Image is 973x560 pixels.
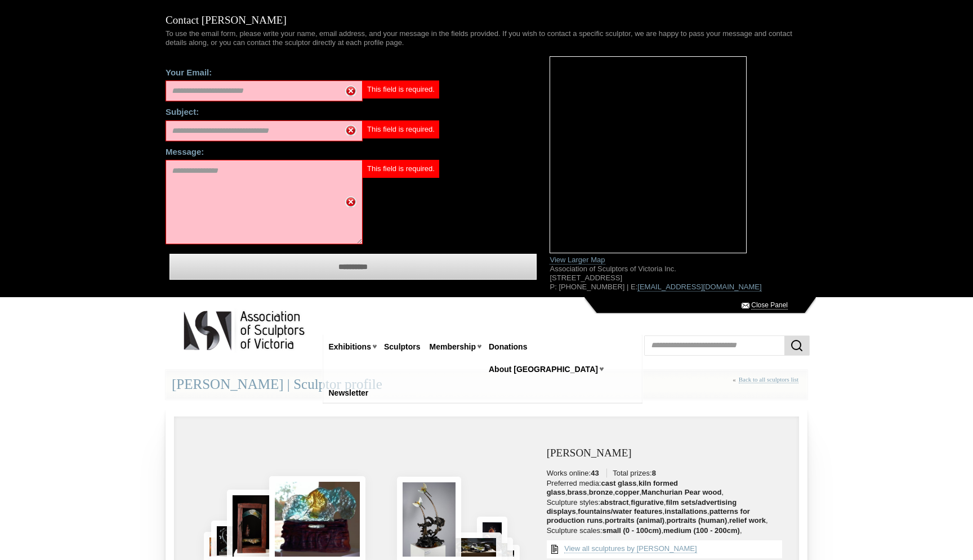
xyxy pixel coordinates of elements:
h1: Contact [PERSON_NAME] [166,15,807,29]
strong: cast glass [601,479,636,487]
li: Works online: Total prizes: [547,469,788,478]
a: Back to all sculptors list [739,376,798,383]
strong: Manchurian Pear wood [641,488,721,496]
strong: film sets/advertising displays [547,498,737,516]
img: Search [790,339,804,352]
img: Contact ASV [742,303,749,308]
a: View all sculptures by [PERSON_NAME] [564,544,697,553]
strong: kiln formed glass [547,479,678,496]
strong: bronze [589,488,613,496]
a: Close Panel [751,301,788,310]
li: Preferred media: , , , , , , [547,479,788,497]
strong: 8 [652,469,656,477]
a: Donations [484,337,532,357]
label: Subject: [166,101,533,117]
img: View all {sculptor_name} sculptures list [547,540,563,558]
li: Sculpture styles: , , , , , , , , , [547,498,788,525]
strong: portraits (human) [667,516,727,525]
p: Association of Sculptors of Victoria Inc. [STREET_ADDRESS] P: [PHONE_NUMBER] | E: [550,265,807,292]
label: Your Email: [166,62,533,78]
strong: patterns for production runs [547,507,750,525]
strong: figurative [631,498,664,507]
div: This field is required. [363,160,439,178]
a: [EMAIL_ADDRESS][DOMAIN_NAME] [637,283,761,292]
strong: medium (100 - 200cm) [663,526,740,535]
a: Exhibitions [324,337,376,357]
div: This field is required. [363,120,439,138]
a: View Larger Map [550,256,605,265]
strong: abstract [600,498,629,507]
a: Newsletter [324,383,373,404]
div: « [733,376,801,396]
li: Sculpture scales: , , [547,526,788,535]
div: [PERSON_NAME] | Sculptor profile [166,370,807,400]
label: Message: [166,141,533,157]
div: This field is required. [363,80,439,98]
strong: copper [615,488,639,496]
a: About [GEOGRAPHIC_DATA] [484,359,602,380]
p: To use the email form, please write your name, email address, and your message in the fields prov... [166,29,807,47]
a: Sculptors [380,337,425,357]
strong: 43 [591,469,599,477]
h3: [PERSON_NAME] [547,447,788,459]
strong: small (0 - 100cm) [602,526,662,535]
strong: portraits (animal) [605,516,664,525]
strong: relief work [729,516,766,525]
a: Membership [425,337,480,357]
strong: brass [568,488,587,496]
strong: installations [664,507,707,516]
strong: fountains/water features [578,507,662,516]
img: logo.png [183,308,307,353]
